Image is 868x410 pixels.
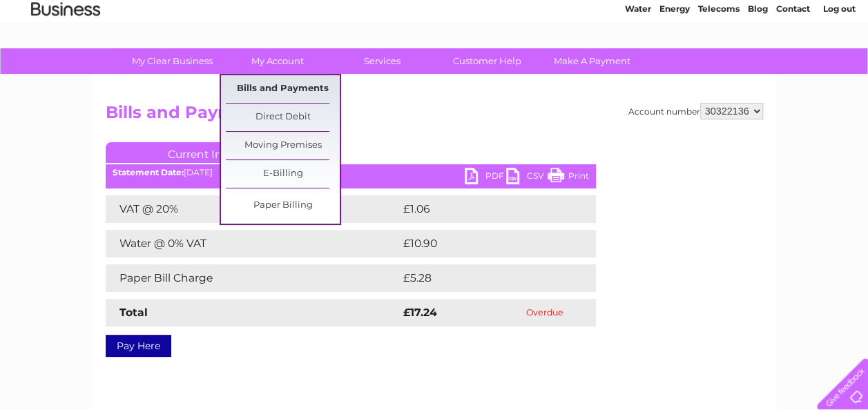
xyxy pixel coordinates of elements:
a: Bills and Payments [226,75,340,103]
a: Services [325,48,439,74]
a: 0333 014 3131 [608,7,703,24]
h2: Bills and Payments [106,103,763,129]
div: Clear Business is a trading name of Verastar Limited (registered in [GEOGRAPHIC_DATA] No. 3667643... [108,8,761,67]
td: £10.90 [400,230,568,257]
td: VAT @ 20% [106,195,400,223]
a: Telecoms [698,59,740,69]
a: Current Invoice [106,142,313,163]
strong: Total [119,306,148,319]
td: Water @ 0% VAT [106,230,400,257]
a: E-Billing [226,160,340,188]
a: CSV [506,168,548,188]
td: £5.28 [400,264,563,292]
a: Pay Here [106,335,171,357]
a: Paper Billing [226,192,340,219]
div: Account number [628,103,763,119]
div: [DATE] [106,168,596,177]
a: My Account [220,48,334,74]
a: Customer Help [430,48,544,74]
td: Overdue [494,299,596,326]
b: Statement Date: [113,167,184,177]
a: Moving Premises [226,132,340,159]
a: My Clear Business [115,48,229,74]
a: PDF [465,168,506,188]
td: Paper Bill Charge [106,264,400,292]
a: Direct Debit [226,104,340,131]
a: Make A Payment [535,48,649,74]
td: £1.06 [400,195,563,223]
a: Contact [776,59,810,69]
a: Print [548,168,589,188]
strong: £17.24 [403,306,437,319]
a: Energy [659,59,690,69]
img: logo.png [30,36,101,78]
a: Log out [822,59,855,69]
a: Blog [748,59,768,69]
a: Water [625,59,651,69]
